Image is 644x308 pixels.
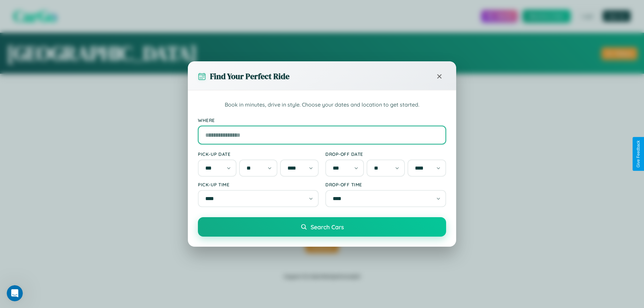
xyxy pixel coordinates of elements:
label: Where [198,117,446,123]
span: Search Cars [311,223,344,231]
button: Search Cars [198,217,446,237]
h3: Find Your Perfect Ride [210,71,289,82]
label: Pick-up Time [198,182,319,187]
label: Drop-off Date [325,151,446,157]
p: Book in minutes, drive in style. Choose your dates and location to get started. [198,101,446,109]
label: Pick-up Date [198,151,319,157]
label: Drop-off Time [325,182,446,187]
